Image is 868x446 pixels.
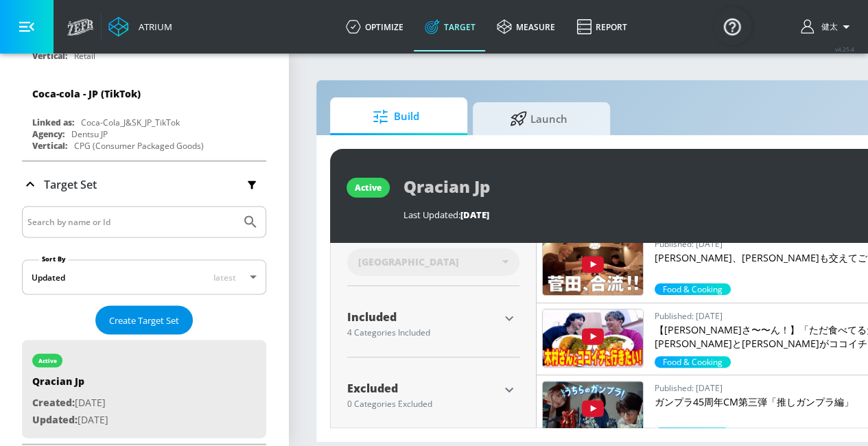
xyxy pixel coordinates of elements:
img: XcktxZjec88 [543,237,643,295]
div: Target Set [22,206,266,443]
div: Coca-cola - JP (TikTok)Linked as:Coca-Cola_J&SK_JP_TikTokAgency:Dentsu JPVertical:CPG (Consumer P... [22,76,266,154]
span: latest [213,271,236,283]
div: Target Set [22,161,266,207]
div: 4 Categories Included [347,329,499,337]
div: Vertical: [32,139,67,151]
span: [GEOGRAPHIC_DATA] [358,255,459,269]
a: optimize [335,2,414,51]
div: Retail [74,50,95,62]
img: rXcBorXuYT8 [543,382,643,439]
div: CPG (Consumer Packaged Goods) [74,139,204,151]
span: Create Target Set [109,312,179,328]
p: [DATE] [32,394,108,411]
img: y7Ti1FRd6a4 [543,309,643,367]
a: Target [414,2,486,51]
div: Linked as: [32,116,74,128]
div: Qracian Jp [32,374,108,394]
button: 健太 [801,19,854,35]
span: login as: kenta.kurishima@mbk-digital.co.jp [816,21,838,33]
input: Search by name or Id [27,213,235,231]
div: [GEOGRAPHIC_DATA] [347,248,519,276]
div: active [38,357,57,364]
div: 0 Categories Excluded [347,400,499,408]
div: active [355,182,382,193]
span: Updated: [32,412,78,425]
button: Create Target Set [95,305,193,335]
span: [DATE] [460,209,489,221]
div: Coca-Cola_J&SK_JP_TikTok [81,116,180,128]
span: Food & Cooking [655,356,731,368]
label: Sort By [39,255,69,263]
div: Vertical: [32,50,67,62]
span: v 4.25.4 [835,45,854,53]
div: activeQracian JpCreated:[DATE]Updated:[DATE] [22,340,266,438]
div: Atrium [133,21,172,33]
div: Dentsu JP [71,128,108,139]
div: Updated [32,271,65,283]
nav: list of Target Set [22,334,266,443]
a: Atrium [108,16,172,37]
div: 99.2% [655,356,731,368]
div: 70.3% [655,283,731,295]
div: Coca-cola - JP (TikTok) [32,86,141,99]
a: measure [486,2,565,51]
p: [DATE] [32,411,108,428]
div: Excluded [347,383,499,394]
button: Open Resource Center [713,7,751,45]
div: Agency: [32,128,64,139]
span: Build [344,100,448,133]
a: Report [565,2,637,51]
div: Included [347,312,499,322]
span: Created: [32,395,75,408]
span: Launch [486,102,591,135]
span: Food & Cooking [655,283,731,295]
p: Target Set [44,176,97,191]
